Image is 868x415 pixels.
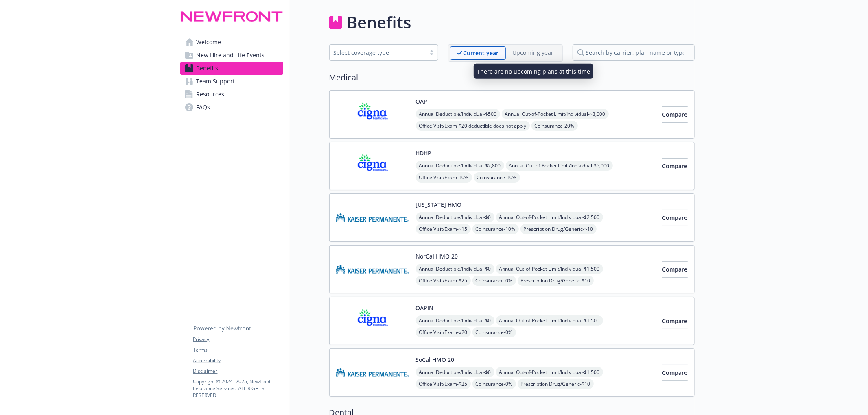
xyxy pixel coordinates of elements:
[336,97,409,132] img: CIGNA carrier logo
[474,172,520,183] span: Coinsurance - 10%
[416,264,494,274] span: Annual Deductible/Individual - $0
[416,161,504,171] span: Annual Deductible/Individual - $2,800
[193,378,283,399] p: Copyright © 2024 - 2025 , Newfront Insurance Services, ALL RIGHTS RESERVED
[496,264,603,274] span: Annual Out-of-Pocket Limit/Individual - $1,500
[662,158,688,174] button: Compare
[416,172,472,183] span: Office Visit/Exam - 10%
[662,317,688,325] span: Compare
[416,355,455,364] button: SoCal HMO 20
[506,161,613,171] span: Annual Out-of-Pocket Limit/Individual - $5,000
[531,121,578,131] span: Coinsurance - 20%
[662,265,688,273] span: Compare
[464,49,499,57] p: Current year
[416,212,494,222] span: Annual Deductible/Individual - $0
[520,224,597,234] span: Prescription Drug/Generic - $10
[472,379,516,389] span: Coinsurance - 0%
[513,48,554,57] p: Upcoming year
[518,379,594,389] span: Prescription Drug/Generic - $10
[180,49,283,62] a: New Hire and Life Events
[662,261,688,278] button: Compare
[518,276,594,286] span: Prescription Drug/Generic - $10
[662,214,688,222] span: Compare
[197,101,210,114] span: FAQs
[197,75,235,88] span: Team Support
[416,327,471,337] span: Office Visit/Exam - $20
[416,367,494,377] span: Annual Deductible/Individual - $0
[197,49,265,62] span: New Hire and Life Events
[336,200,409,235] img: Kaiser Permanente Insurance Company carrier logo
[416,109,500,119] span: Annual Deductible/Individual - $500
[336,304,409,338] img: CIGNA carrier logo
[416,224,471,234] span: Office Visit/Exam - $15
[496,212,603,222] span: Annual Out-of-Pocket Limit/Individual - $2,500
[197,62,219,75] span: Benefits
[416,304,434,312] button: OAPIN
[416,121,530,131] span: Office Visit/Exam - $20 deductible does not apply
[334,48,422,57] div: Select coverage type
[472,276,516,286] span: Coinsurance - 0%
[506,46,561,60] span: Upcoming year
[496,367,603,377] span: Annual Out-of-Pocket Limit/Individual - $1,500
[197,88,225,101] span: Resources
[416,200,462,209] button: [US_STATE] HMO
[416,149,432,157] button: HDHP
[193,346,283,354] a: Terms
[193,336,283,343] a: Privacy
[336,252,409,287] img: Kaiser Permanente Insurance Company carrier logo
[416,315,494,326] span: Annual Deductible/Individual - $0
[472,327,516,337] span: Coinsurance - 0%
[662,111,688,118] span: Compare
[416,252,458,261] button: NorCal HMO 20
[502,109,609,119] span: Annual Out-of-Pocket Limit/Individual - $3,000
[662,365,688,381] button: Compare
[662,162,688,170] span: Compare
[197,36,221,49] span: Welcome
[180,36,283,49] a: Welcome
[193,357,283,364] a: Accessibility
[472,224,519,234] span: Coinsurance - 10%
[416,379,471,389] span: Office Visit/Exam - $25
[573,44,695,61] input: search by carrier, plan name or type
[662,106,688,123] button: Compare
[347,10,411,35] h1: Benefits
[662,369,688,376] span: Compare
[336,355,409,390] img: Kaiser Permanente Insurance Company carrier logo
[193,367,283,375] a: Disclaimer
[180,75,283,88] a: Team Support
[662,210,688,226] button: Compare
[329,72,695,84] h2: Medical
[496,315,603,326] span: Annual Out-of-Pocket Limit/Individual - $1,500
[662,313,688,329] button: Compare
[180,101,283,114] a: FAQs
[180,62,283,75] a: Benefits
[416,97,428,106] button: OAP
[180,88,283,101] a: Resources
[416,276,471,286] span: Office Visit/Exam - $25
[336,149,409,183] img: CIGNA carrier logo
